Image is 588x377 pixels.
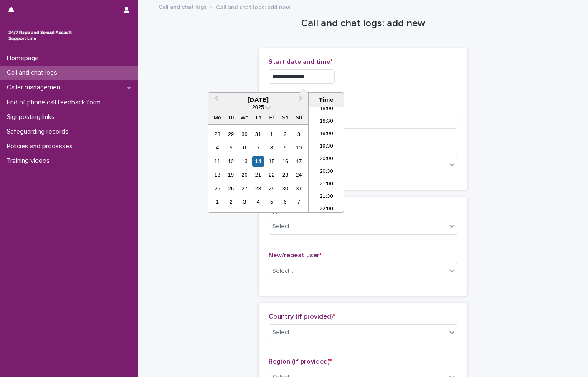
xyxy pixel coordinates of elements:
div: Choose Tuesday, 12 August 2025 [225,156,236,167]
h1: Call and chat logs: add new [259,18,467,30]
div: Choose Tuesday, 5 August 2025 [225,142,236,153]
button: Next Month [295,94,308,107]
div: Select... [272,222,293,231]
li: 22:00 [309,203,344,216]
div: Choose Monday, 1 September 2025 [212,196,223,207]
div: [DATE] [208,96,308,104]
div: Choose Friday, 1 August 2025 [266,129,277,140]
div: Choose Thursday, 4 September 2025 [252,196,264,207]
button: Previous Month [209,94,222,107]
div: Choose Monday, 4 August 2025 [212,142,223,153]
div: Choose Sunday, 7 September 2025 [293,196,304,207]
div: Choose Monday, 18 August 2025 [212,169,223,180]
div: Choose Sunday, 31 August 2025 [293,183,304,194]
div: Choose Sunday, 10 August 2025 [293,142,304,153]
div: Time [311,96,342,104]
div: Sa [279,112,291,123]
div: Choose Saturday, 6 September 2025 [279,196,291,207]
div: Tu [225,112,236,123]
div: Choose Friday, 5 September 2025 [266,196,277,207]
p: Signposting links [3,113,61,121]
li: 18:30 [309,116,344,128]
img: rhQMoQhaT3yELyF149Cw [7,27,73,44]
div: Choose Monday, 11 August 2025 [212,156,223,167]
div: Fr [266,112,277,123]
div: We [239,112,250,123]
div: Choose Sunday, 3 August 2025 [293,129,304,140]
div: Choose Sunday, 24 August 2025 [293,169,304,180]
span: New/repeat user [269,252,322,258]
div: Choose Sunday, 17 August 2025 [293,156,304,167]
span: Region (if provided) [269,358,332,365]
p: Policies and processes [3,142,79,150]
p: Caller management [3,83,69,91]
div: Choose Wednesday, 13 August 2025 [239,156,250,167]
li: 19:00 [309,128,344,141]
a: Call and chat logs [158,2,207,11]
div: Choose Wednesday, 6 August 2025 [239,142,250,153]
div: month 2025-08 [210,127,305,209]
div: Choose Monday, 28 July 2025 [212,129,223,140]
div: Choose Thursday, 31 July 2025 [252,129,264,140]
div: Select... [272,267,293,276]
div: Choose Tuesday, 2 September 2025 [225,196,236,207]
p: Call and chat logs [3,69,64,77]
li: 20:00 [309,153,344,166]
li: 21:30 [309,191,344,203]
p: Safeguarding records [3,128,75,136]
div: Choose Tuesday, 26 August 2025 [225,183,236,194]
div: Choose Thursday, 21 August 2025 [252,169,264,180]
div: Select... [272,328,293,337]
div: Choose Friday, 29 August 2025 [266,183,277,194]
li: 20:30 [309,166,344,178]
div: Th [252,112,264,123]
div: Choose Friday, 22 August 2025 [266,169,277,180]
p: End of phone call feedback form [3,99,107,106]
p: Training videos [3,157,56,165]
span: Country (if provided) [269,313,335,320]
div: Choose Saturday, 2 August 2025 [279,129,291,140]
li: 18:00 [309,103,344,116]
span: 2025 [252,104,264,110]
div: Choose Wednesday, 30 July 2025 [239,129,250,140]
div: Mo [212,112,223,123]
li: 19:30 [309,141,344,153]
div: Choose Wednesday, 3 September 2025 [239,196,250,207]
div: Su [293,112,304,123]
div: Choose Thursday, 14 August 2025 [252,156,264,167]
div: Choose Saturday, 16 August 2025 [279,156,291,167]
div: Choose Wednesday, 27 August 2025 [239,183,250,194]
div: Choose Friday, 15 August 2025 [266,156,277,167]
p: Call and chat logs: add new [216,2,291,11]
div: Choose Wednesday, 20 August 2025 [239,169,250,180]
div: Choose Monday, 25 August 2025 [212,183,223,194]
div: Choose Saturday, 9 August 2025 [279,142,291,153]
div: Choose Tuesday, 19 August 2025 [225,169,236,180]
div: Choose Tuesday, 29 July 2025 [225,129,236,140]
div: Choose Saturday, 23 August 2025 [279,169,291,180]
div: Choose Thursday, 28 August 2025 [252,183,264,194]
div: Choose Thursday, 7 August 2025 [252,142,264,153]
span: Start date and time [269,58,332,65]
div: Choose Saturday, 30 August 2025 [279,183,291,194]
li: 21:00 [309,178,344,191]
div: Choose Friday, 8 August 2025 [266,142,277,153]
p: Homepage [3,54,46,62]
